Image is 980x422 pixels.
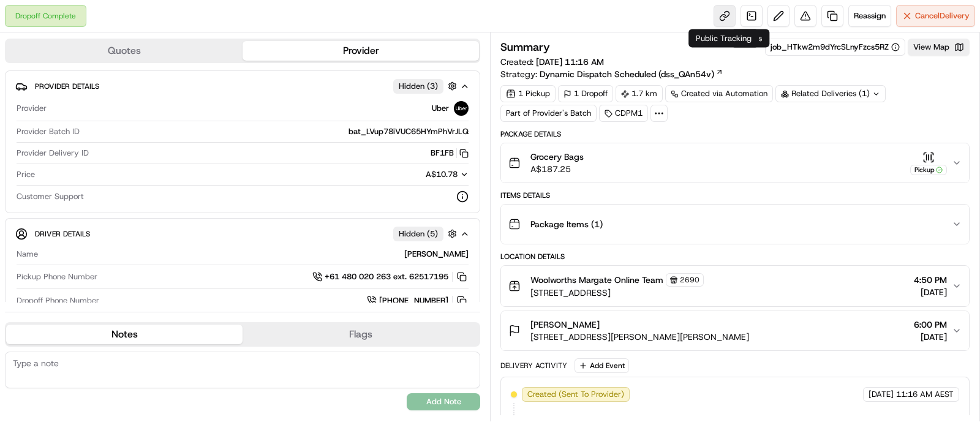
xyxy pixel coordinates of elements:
div: Related Deliveries (1) [775,85,886,102]
button: BF1FB [431,148,469,159]
button: Provider [243,41,479,61]
button: Reassign [848,5,891,27]
span: Dropoff Phone Number [17,295,99,306]
button: Pickup [910,151,947,175]
div: Strategy: [500,68,723,80]
span: Hidden ( 5 ) [399,228,438,239]
span: A$10.78 [426,169,458,179]
a: Dynamic Dispatch Scheduled (dss_QAn54v) [540,68,723,80]
span: Created (Sent To Provider) [527,389,624,400]
div: Items Details [500,190,970,200]
span: Pickup Phone Number [17,271,97,282]
span: [STREET_ADDRESS] [530,287,704,299]
button: Package Items (1) [501,205,969,244]
button: Provider DetailsHidden (3) [15,76,470,96]
span: Provider Batch ID [17,126,80,137]
button: A$10.78 [361,169,469,180]
button: Notes [6,325,243,344]
div: 1 Pickup [500,85,556,102]
div: Public Tracking [688,29,759,48]
span: [DATE] [914,286,947,298]
button: CancelDelivery [896,5,975,27]
div: Location Details [500,252,970,262]
div: Delivery Activity [500,361,567,371]
span: Customer Support [17,191,84,202]
a: Created via Automation [665,85,773,102]
span: Name [17,249,38,260]
a: +61 480 020 263 ext. 62517195 [312,270,469,284]
span: Hidden ( 3 ) [399,81,438,92]
span: A$187.25 [530,163,584,175]
span: [PHONE_NUMBER] [379,295,448,306]
span: Provider Details [35,81,99,91]
span: [STREET_ADDRESS][PERSON_NAME][PERSON_NAME] [530,331,749,343]
button: Quotes [6,41,243,61]
div: Events [731,29,769,48]
div: Pickup [910,165,947,175]
span: Created: [500,56,604,68]
span: Reassign [854,10,886,21]
span: Price [17,169,35,180]
button: Woolworths Margate Online Team2690[STREET_ADDRESS]4:50 PM[DATE] [501,266,969,306]
button: [PERSON_NAME][STREET_ADDRESS][PERSON_NAME][PERSON_NAME]6:00 PM[DATE] [501,311,969,350]
span: [PERSON_NAME] [530,318,600,331]
button: Grocery BagsA$187.25Pickup [501,143,969,183]
span: Provider [17,103,47,114]
button: Driver DetailsHidden (5) [15,224,470,244]
span: 2690 [680,275,699,285]
span: Grocery Bags [530,151,584,163]
span: bat_LVup78iVUC65HYmPhVrJLQ [349,126,469,137]
div: Package Details [500,129,970,139]
div: 1 Dropoff [558,85,613,102]
span: Uber [432,103,449,114]
div: CDPM1 [599,105,648,122]
span: Driver Details [35,229,90,239]
span: Provider Delivery ID [17,148,89,159]
button: Flags [243,325,479,344]
span: 6:00 PM [914,318,947,331]
img: uber-new-logo.jpeg [454,101,469,116]
a: [PHONE_NUMBER] [367,294,469,307]
span: Dynamic Dispatch Scheduled (dss_QAn54v) [540,68,714,80]
span: [DATE] 11:16 AM [536,56,604,67]
button: job_HTkw2m9dYrcSLnyFzcs5RZ [771,42,900,53]
span: 4:50 PM [914,274,947,286]
h3: Summary [500,42,550,53]
div: 1.7 km [616,85,663,102]
div: [PERSON_NAME] [43,249,469,260]
span: 11:16 AM AEST [896,389,954,400]
button: Hidden (5) [393,226,460,241]
button: View Map [908,39,970,56]
span: [DATE] [914,331,947,343]
span: +61 480 020 263 ext. 62517195 [325,271,448,282]
span: Cancel Delivery [915,10,970,21]
button: Hidden (3) [393,78,460,94]
span: [DATE] [869,389,894,400]
span: Woolworths Margate Online Team [530,274,663,286]
button: Add Event [575,358,629,373]
span: Package Items ( 1 ) [530,218,603,230]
